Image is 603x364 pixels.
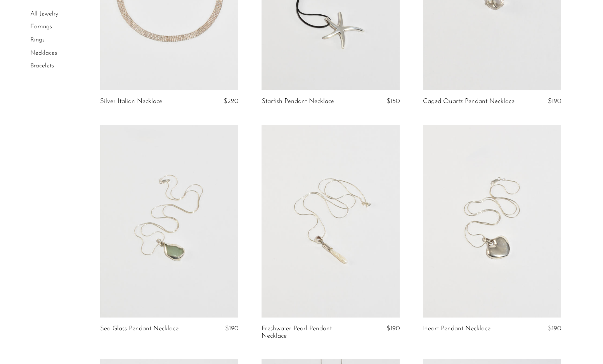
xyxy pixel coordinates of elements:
[30,50,57,56] a: Necklaces
[423,325,490,332] a: Heart Pendant Necklace
[100,325,178,332] a: Sea Glass Pendant Necklace
[386,325,400,332] span: $190
[30,37,45,43] a: Rings
[262,98,334,105] a: Starfish Pendant Necklace
[224,98,238,105] span: $220
[30,11,58,17] a: All Jewelry
[548,98,561,105] span: $190
[262,325,353,340] a: Freshwater Pearl Pendant Necklace
[225,325,238,332] span: $190
[548,325,561,332] span: $190
[386,98,400,105] span: $150
[423,98,515,105] a: Caged Quartz Pendant Necklace
[30,24,52,30] a: Earrings
[100,98,162,105] a: Silver Italian Necklace
[30,63,54,69] a: Bracelets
